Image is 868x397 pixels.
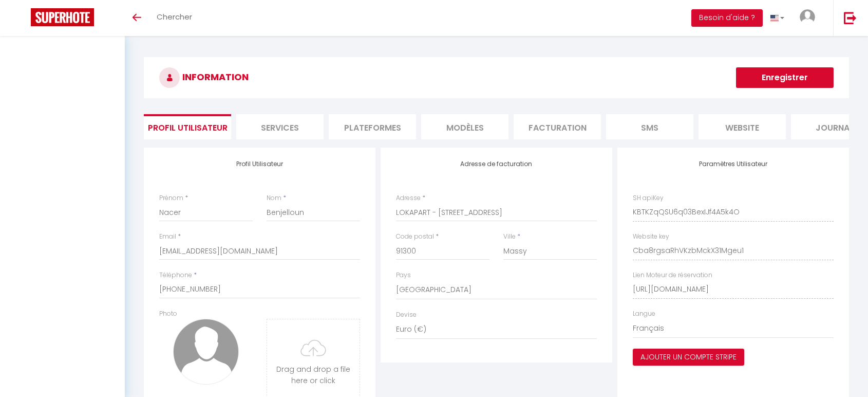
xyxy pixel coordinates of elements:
[691,9,763,27] button: Besoin d'aide ?
[396,160,597,168] h4: Adresse de facturation
[606,114,693,139] li: SMS
[31,8,94,26] img: Super Booking
[267,193,281,203] label: Nom
[396,232,434,242] label: Code postal
[633,160,834,168] h4: Paramètres Utilisateur
[157,11,192,22] span: Chercher
[159,160,360,168] h4: Profil Utilisateur
[514,114,601,139] li: Facturation
[144,57,849,98] h3: INFORMATION
[236,114,324,139] li: Services
[844,11,857,24] img: logout
[396,193,421,203] label: Adresse
[396,270,411,280] label: Pays
[159,309,177,319] label: Photo
[633,270,712,280] label: Lien Moteur de réservation
[633,232,669,242] label: Website key
[396,310,417,320] label: Devise
[421,114,508,139] li: MODÈLES
[633,309,655,319] label: Langue
[503,232,516,242] label: Ville
[633,193,664,203] label: SH apiKey
[329,114,416,139] li: Plateformes
[159,232,176,242] label: Email
[800,9,815,25] img: ...
[699,114,786,139] li: website
[736,67,834,88] button: Enregistrer
[159,193,183,203] label: Prénom
[144,114,231,139] li: Profil Utilisateur
[173,319,239,385] img: avatar.png
[159,270,192,280] label: Téléphone
[633,349,744,366] button: Ajouter un compte Stripe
